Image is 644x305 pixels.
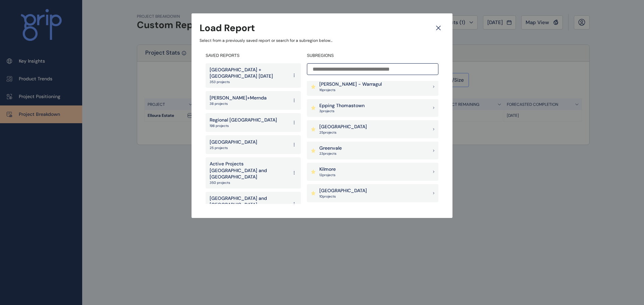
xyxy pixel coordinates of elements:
[319,81,382,88] p: [PERSON_NAME] - Warragul
[210,139,257,146] p: [GEOGRAPHIC_DATA]
[319,130,367,135] p: 25 project s
[319,187,367,194] p: [GEOGRAPHIC_DATA]
[200,21,255,34] h3: Load Report
[210,161,288,180] p: Active Projects [GEOGRAPHIC_DATA] and [GEOGRAPHIC_DATA]
[319,109,365,113] p: 3 project s
[206,53,301,59] h4: SAVED REPORTS
[210,80,288,84] p: 353 projects
[200,38,444,44] p: Select from a previously saved report or search for a subregion below...
[319,173,336,177] p: 12 project s
[210,95,267,101] p: [PERSON_NAME]+Mernda
[210,117,277,124] p: Regional [GEOGRAPHIC_DATA]
[319,194,367,199] p: 10 project s
[210,146,257,150] p: 25 projects
[319,145,342,152] p: Greenvale
[307,53,438,59] h4: SUBREGIONS
[319,166,336,173] p: Kilmore
[210,195,288,208] p: [GEOGRAPHIC_DATA] and [GEOGRAPHIC_DATA]
[319,124,367,130] p: [GEOGRAPHIC_DATA]
[319,88,382,92] p: 16 project s
[210,67,288,80] p: [GEOGRAPHIC_DATA] + [GEOGRAPHIC_DATA] [DATE]
[210,180,288,185] p: 350 projects
[210,101,267,106] p: 38 projects
[210,124,277,128] p: 198 projects
[319,102,365,109] p: Epping Thomastown
[319,151,342,156] p: 23 project s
